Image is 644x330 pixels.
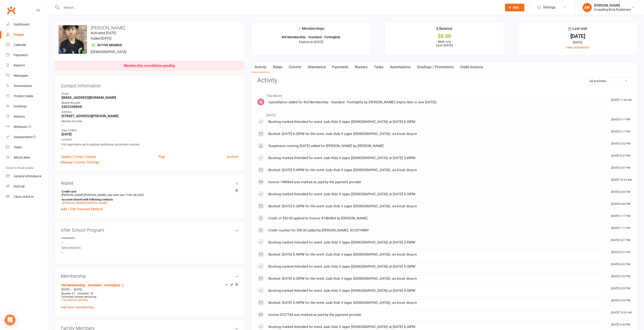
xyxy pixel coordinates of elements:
[6,112,48,122] a: Waivers
[268,168,605,172] div: Booked: [DATE] 5:45PM for the event Judo Kids II (ages [DEMOGRAPHIC_DATA]), via kiosk drop-in
[6,152,48,163] a: What's New
[14,135,36,139] div: Assessments
[62,142,238,147] div: Full Legal Name eg for grading certificates, active kids vouchers
[304,62,329,72] a: Attendance
[62,128,238,133] div: Date of Birth
[61,181,238,186] h3: Wallet
[611,239,630,242] i: [DATE] 5:21 PM
[6,60,48,71] a: Reports
[611,98,631,102] i: [DATE] 11:00 AM
[268,301,605,305] div: Booked: [DATE] 5:45PM for the event Judo Kids II (ages [DEMOGRAPHIC_DATA]), via kiosk drop-in
[14,185,24,188] div: Roll call
[436,26,453,34] div: $ Balance
[268,289,605,293] div: Booking marked Attended for event Judo Kids II (ages [DEMOGRAPHIC_DATA]) at [DATE] 5:45PM
[268,277,605,281] div: Booked: [DATE] 6:30PM for the event Judo Kids II (ages [DEMOGRAPHIC_DATA]), via kiosk drop-in
[77,292,93,295] span: Attended: 78
[251,62,270,72] a: Activity
[14,195,34,198] div: Class check-in
[387,62,414,72] a: Automations
[62,110,238,114] div: Address
[282,35,340,39] strong: Kid Membership - Standard - Fortnightly
[543,2,556,13] span: Settings
[91,50,126,54] span: [DEMOGRAPHIC_DATA]
[62,292,75,295] span: Booked: 81
[107,193,132,197] span: xxxx xxxx xxxx 7155
[14,53,28,57] div: Payments
[91,36,111,41] time: Added [DATE]
[257,77,632,84] h3: Activity
[566,46,589,49] a: view attendance
[611,142,630,145] i: [DATE] 5:52 PM
[257,110,632,118] li: [DATE]
[6,50,48,60] a: Payments
[62,132,238,136] strong: [DATE]
[268,132,605,136] div: Booked: [DATE] 6:30PM for the event Judo Kids II (ages [DEMOGRAPHIC_DATA]), via kiosk drop-in
[61,81,238,88] h3: Contact information
[522,40,633,45] div: [DATE]
[268,120,605,124] div: Booking marked Attended for event Judo Kids II (ages [DEMOGRAPHIC_DATA]) at [DATE] 6:30PM
[594,3,631,8] div: [PERSON_NAME]
[6,122,48,132] a: Workouts
[74,288,82,291] span: [DATE]
[62,105,238,109] strong: 0402348868
[299,40,323,44] span: Expires on [DATE]
[5,315,15,325] div: Open Intercom Messenger
[6,81,48,91] a: Automations
[522,34,633,39] div: [DATE]
[62,190,236,193] strong: Credit card
[14,104,27,108] div: Gradings
[59,25,241,30] h3: [PERSON_NAME]
[611,118,630,121] i: [DATE] 6:17 PM
[62,119,238,124] div: Member Number
[270,62,285,72] a: Notes
[298,26,324,34] div: Memberships
[6,192,48,202] a: Class kiosk mode
[611,154,630,157] i: [DATE] 5:47 PM
[257,91,632,98] li: This Month
[62,236,99,240] div: Interested?
[14,145,22,149] div: Tasks
[268,204,605,208] div: Booked: [DATE] 6:30PM for the event Judo Kids II (ages [DEMOGRAPHIC_DATA]), via kiosk drop-in
[62,288,69,291] span: [DATE]
[371,62,387,72] a: Tasks
[61,160,99,165] a: Manage Comms Settings
[133,193,144,197] span: 04/2025
[62,92,238,96] div: Email
[14,23,29,26] div: Dashboard
[268,265,605,269] div: Booking marked Attended for event Judo Kids II (ages [DEMOGRAPHIC_DATA]) at [DATE] 6:30PM
[389,40,500,47] p: Next: n/a Last: [DATE]
[611,287,630,290] i: [DATE] 5:29 PM
[14,63,25,67] div: Reports
[62,96,238,100] strong: [EMAIL_ADDRESS][DOMAIN_NAME]
[268,144,605,148] div: Suspension starting [DATE] added for [PERSON_NAME] by [PERSON_NAME]
[62,146,238,150] strong: -
[268,100,605,104] div: Cancellation added for Kid Membership - Standard - Fortnightly by [PERSON_NAME] (expiry date is n...
[268,192,605,196] div: Booking marked Attended for event Judo Kids II (ages [DEMOGRAPHIC_DATA]) at [DATE] 6:30PM
[611,251,630,254] i: [DATE] 5:21 PM
[124,64,175,68] div: Membership cancellation pending
[62,198,236,201] strong: Account shared with following contacts
[6,40,48,50] a: Calendar
[14,156,30,159] div: What's New
[583,3,592,12] div: DH
[61,305,94,309] a: Add new membership
[268,253,605,256] div: Booked: [DATE] 5:45PM for the event Judo Kids II (ages [DEMOGRAPHIC_DATA]), via kiosk drop-in
[61,274,238,279] h3: Membership
[611,263,630,266] i: [DATE] 6:22 PM
[352,62,371,72] a: Waivers
[14,174,41,178] div: General attendance
[14,74,28,77] div: Messages
[62,250,238,254] strong: -
[62,123,238,127] strong: -
[268,216,605,220] div: Credit of $50.00 applied to Invoice #1484564 by [PERSON_NAME]
[611,226,630,230] i: [DATE] 1:17 PM
[63,201,107,205] a: [PERSON_NAME] [PERSON_NAME]
[6,101,48,112] a: Gradings
[6,19,48,30] a: Dashboard
[389,34,500,39] div: $0.00
[62,298,88,302] a: Cancellation pending
[268,180,605,184] div: Invoice 1484564 was marked as paid by the payment provider
[611,202,630,206] i: [DATE] 6:06 PM
[6,142,48,152] a: Tasks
